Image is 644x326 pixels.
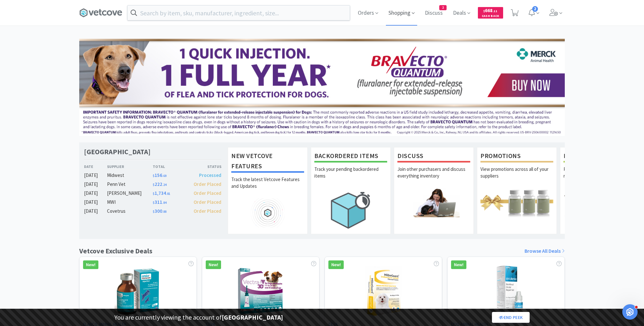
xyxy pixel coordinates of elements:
div: Date [84,163,107,170]
div: Penn Vet [107,180,153,188]
div: [DATE] [84,198,107,206]
span: . 24 [162,183,166,187]
span: Processed [199,172,221,178]
a: $668.11Cash Back [478,4,503,21]
img: 3ffb5edee65b4d9ab6d7b0afa510b01f.jpg [79,39,565,136]
span: . 81 [166,192,170,196]
span: $ [153,183,155,187]
img: hero_feature_roadmap.png [231,198,304,227]
h1: Backordered Items [314,151,387,163]
div: Midwest [107,171,153,179]
span: Cash Back [482,14,499,19]
span: $ [153,210,155,214]
a: [DATE]Covetrus$300.88Order Placed [84,207,221,215]
span: 156 [153,172,166,178]
h1: Vetcove Exclusive Deals [79,245,152,257]
h1: Promotions [480,151,553,163]
span: Order Placed [194,190,221,196]
p: Join other purchasers and discuss everything inventory [397,166,470,188]
a: DiscussJoin other purchasers and discuss everything inventory [394,147,474,234]
h1: Discuss [397,151,470,163]
a: [DATE]Penn Vet$222.24Order Placed [84,180,221,188]
h1: Free Samples [563,151,636,163]
div: [DATE] [84,207,107,215]
span: 311 [153,199,166,205]
span: 2 [532,6,538,12]
a: New Vetcove FeaturesTrack the latest Vetcove Features and Updates [228,147,308,234]
h1: New Vetcove Features [231,151,304,173]
span: . 11 [493,9,497,13]
span: 668 [483,7,497,13]
iframe: Intercom live chat [622,304,638,320]
span: $ [153,192,155,196]
span: 2 [440,5,446,10]
a: [DATE]Midwest$156.69Processed [84,171,221,179]
span: Order Placed [194,199,221,205]
p: Track your pending backordered items [314,166,387,188]
p: View promotions across all of your suppliers [480,166,553,188]
strong: [GEOGRAPHIC_DATA] [222,313,283,321]
span: Order Placed [194,208,221,214]
div: MWI [107,198,153,206]
div: Total [153,163,187,170]
span: . 84 [162,201,166,205]
a: [DATE]MWI$311.84Order Placed [84,198,221,206]
span: $ [153,174,155,178]
span: $ [153,201,155,205]
p: Track the latest Vetcove Features and Updates [231,176,304,198]
a: End Peek [492,312,530,323]
div: Supplier [107,163,153,170]
span: Order Placed [194,181,221,187]
img: hero_backorders.png [314,188,387,232]
span: . 69 [162,174,166,178]
img: hero_promotions.png [480,188,553,217]
img: hero_discuss.png [397,188,470,217]
span: $ [483,9,485,13]
span: 1,734 [153,190,170,196]
a: Browse All Deals [525,247,565,255]
div: Covetrus [107,207,153,215]
span: 222 [153,181,166,187]
span: . 88 [162,210,166,214]
div: [DATE] [84,171,107,179]
h1: [GEOGRAPHIC_DATA] [84,147,150,156]
div: [DATE] [84,180,107,188]
img: hero_samples.png [563,188,636,217]
p: Request free samples on the newest veterinary products [563,166,636,188]
a: Free SamplesRequest free samples on the newest veterinary products [560,147,640,234]
span: 300 [153,208,166,214]
a: Discuss2 [422,10,445,16]
div: [DATE] [84,189,107,197]
div: Status [187,163,221,170]
p: You are currently viewing the account of [114,312,283,322]
div: [PERSON_NAME] [107,189,153,197]
a: PromotionsView promotions across all of your suppliers [477,147,557,234]
a: Backordered ItemsTrack your pending backordered items [311,147,391,234]
input: Search by item, sku, manufacturer, ingredient, size... [127,5,350,20]
a: [DATE][PERSON_NAME]$1,734.81Order Placed [84,189,221,197]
